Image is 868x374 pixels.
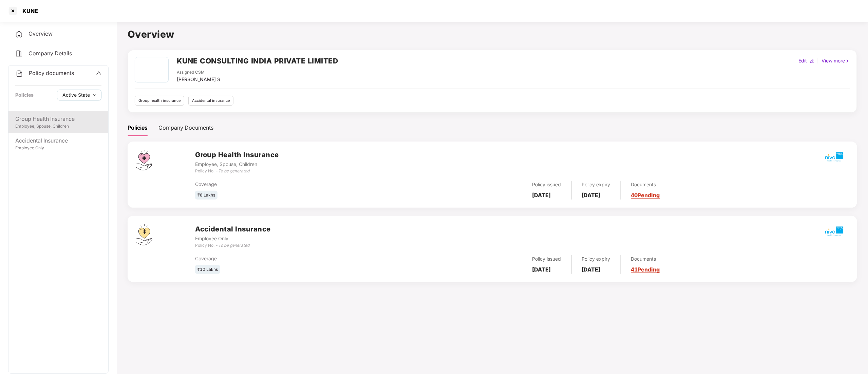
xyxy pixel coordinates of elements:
a: 40 Pending [631,192,660,199]
b: [DATE] [582,266,601,273]
img: svg+xml;base64,PHN2ZyB4bWxucz0iaHR0cDovL3d3dy53My5vcmcvMjAwMC9zdmciIHdpZHRoPSIyNCIgaGVpZ2h0PSIyNC... [15,30,23,38]
div: KUNE [18,7,38,14]
div: Documents [631,255,660,263]
div: Accidental Insurance [15,136,101,145]
i: To be generated [218,243,249,248]
div: Policy issued [532,181,561,188]
img: svg+xml;base64,PHN2ZyB4bWxucz0iaHR0cDovL3d3dy53My5vcmcvMjAwMC9zdmciIHdpZHRoPSIyNCIgaGVpZ2h0PSIyNC... [15,70,23,78]
b: [DATE] [532,266,551,273]
div: Employee Only [15,145,101,151]
h1: Overview [128,27,857,42]
div: Group Health Insurance [15,115,101,123]
span: Overview [29,30,53,37]
i: To be generated [218,168,249,173]
div: Assigned CSM [177,69,220,76]
div: Policies [15,91,34,99]
img: rightIcon [845,59,850,63]
b: [DATE] [582,192,601,199]
span: down [93,93,96,97]
div: Employee Only [195,235,271,242]
div: View more [820,57,851,64]
div: | [816,57,820,64]
div: Policy expiry [582,181,610,188]
div: Employee, Spouse, Children [15,123,101,130]
img: mbhicl.png [823,145,846,169]
span: up [96,70,101,76]
div: Group health insurance [135,96,184,106]
div: Edit [797,57,809,64]
h2: KUNE CONSULTING INDIA PRIVATE LIMITED [177,55,338,67]
b: [DATE] [532,192,551,199]
img: svg+xml;base64,PHN2ZyB4bWxucz0iaHR0cDovL3d3dy53My5vcmcvMjAwMC9zdmciIHdpZHRoPSI0OS4zMjEiIGhlaWdodD... [136,224,152,245]
div: Policy No. - [195,242,271,249]
h3: Accidental Insurance [195,224,271,235]
div: Accidental insurance [188,96,233,106]
div: Documents [631,181,660,188]
button: Active Statedown [57,90,101,100]
div: [PERSON_NAME] S [177,76,220,83]
div: ₹10 Lakhs [195,265,220,274]
div: Company Documents [158,124,213,132]
span: Company Details [29,50,72,57]
div: Policies [128,124,148,132]
img: mbhicl.png [823,219,846,243]
a: 41 Pending [631,266,660,273]
img: svg+xml;base64,PHN2ZyB4bWxucz0iaHR0cDovL3d3dy53My5vcmcvMjAwMC9zdmciIHdpZHRoPSIyNCIgaGVpZ2h0PSIyNC... [15,50,23,58]
img: editIcon [810,59,815,63]
img: svg+xml;base64,PHN2ZyB4bWxucz0iaHR0cDovL3d3dy53My5vcmcvMjAwMC9zdmciIHdpZHRoPSI0Ny43MTQiIGhlaWdodD... [136,150,152,170]
div: Coverage [195,181,413,188]
div: Policy No. - [195,168,279,174]
div: ₹8 Lakhs [195,191,218,200]
div: Policy expiry [582,255,610,263]
span: Active State [62,91,90,99]
div: Coverage [195,255,413,262]
div: Employee, Spouse, Children [195,161,279,168]
span: Policy documents [29,70,74,76]
h3: Group Health Insurance [195,150,279,160]
div: Policy issued [532,255,561,263]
